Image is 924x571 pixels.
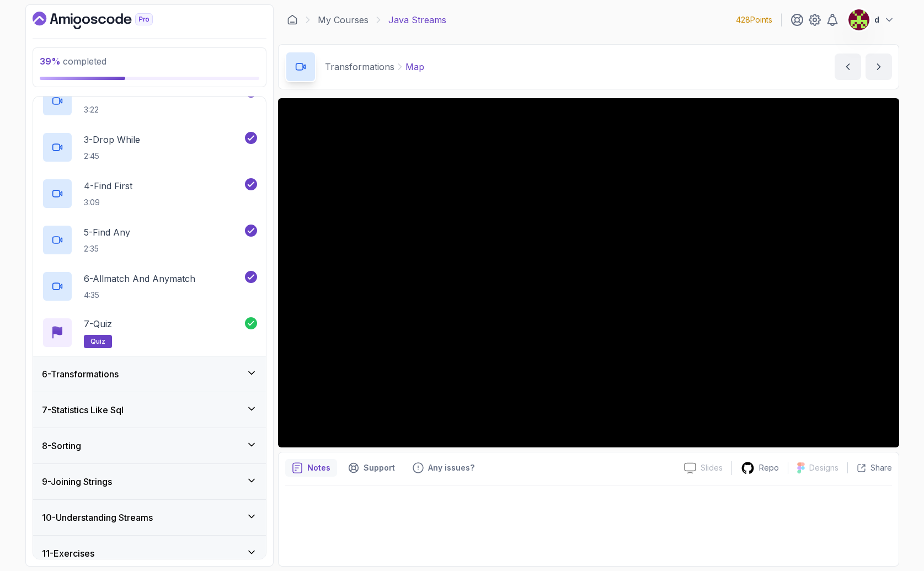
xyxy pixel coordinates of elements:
[42,271,257,302] button: 6-Allmatch And Anymatch4:35
[42,317,257,348] button: 7-Quizquiz
[33,356,266,392] button: 6-Transformations
[84,226,130,239] p: 5 - Find Any
[736,14,772,25] p: 428 Points
[33,428,266,463] button: 8-Sorting
[307,462,330,473] p: Notes
[870,462,892,473] p: Share
[42,475,112,488] h3: 9 - Joining Strings
[42,439,81,452] h3: 8 - Sorting
[42,178,257,209] button: 4-Find First3:09
[33,464,266,499] button: 9-Joining Strings
[406,459,481,477] button: Feedback button
[84,272,195,285] p: 6 - Allmatch And Anymatch
[42,511,153,524] h3: 10 - Understanding Streams
[90,337,105,346] span: quiz
[835,54,861,80] button: previous content
[40,56,61,67] span: 39 %
[809,462,838,473] p: Designs
[732,461,788,475] a: Repo
[278,98,899,447] iframe: 1 - Map
[84,243,130,254] p: 2:35
[874,14,879,25] p: d
[84,133,140,146] p: 3 - Drop While
[341,459,402,477] button: Support button
[42,132,257,163] button: 3-Drop While2:45
[285,459,337,477] button: notes button
[33,536,266,571] button: 11-Exercises
[40,56,106,67] span: completed
[84,290,195,301] p: 4:35
[848,9,895,31] button: user profile imaged
[33,500,266,535] button: 10-Understanding Streams
[84,151,140,162] p: 2:45
[42,403,124,417] h3: 7 - Statistics Like Sql
[84,317,112,330] p: 7 - Quiz
[42,547,94,560] h3: 11 - Exercises
[759,462,779,473] p: Repo
[388,13,446,26] p: Java Streams
[42,86,257,116] button: 2-Take While3:22
[364,462,395,473] p: Support
[33,392,266,428] button: 7-Statistics Like Sql
[325,60,394,73] p: Transformations
[847,462,892,473] button: Share
[84,197,132,208] p: 3:09
[42,225,257,255] button: 5-Find Any2:35
[42,367,119,381] h3: 6 - Transformations
[701,462,723,473] p: Slides
[84,179,132,193] p: 4 - Find First
[84,104,138,115] p: 3:22
[405,60,424,73] p: Map
[287,14,298,25] a: Dashboard
[848,9,869,30] img: user profile image
[428,462,474,473] p: Any issues?
[866,54,892,80] button: next content
[318,13,368,26] a: My Courses
[33,12,178,29] a: Dashboard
